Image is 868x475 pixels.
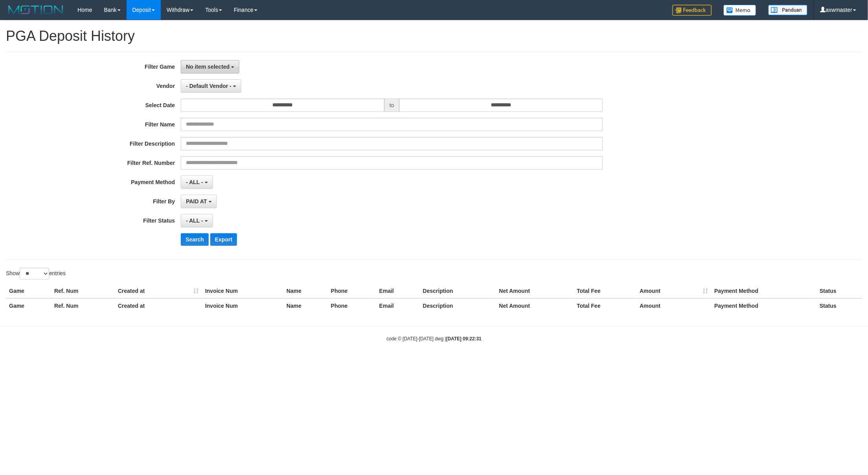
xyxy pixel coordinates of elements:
[181,214,213,227] button: - ALL -
[672,5,712,16] img: Feedback.jpg
[186,83,231,89] span: - Default Vendor -
[328,298,376,313] th: Phone
[6,298,51,313] th: Game
[186,198,207,205] span: PAID AT
[6,268,66,280] label: Show entries
[574,298,637,313] th: Total Fee
[186,217,203,224] span: - ALL -
[186,179,203,185] span: - ALL -
[181,79,241,93] button: - Default Vendor -
[376,298,420,313] th: Email
[387,336,482,342] small: code © [DATE]-[DATE] dwg |
[181,175,213,189] button: - ALL -
[496,298,574,313] th: Net Amount
[817,298,862,313] th: Status
[768,5,807,15] img: panduan.png
[637,298,711,313] th: Amount
[115,284,202,298] th: Created at
[283,284,328,298] th: Name
[637,284,711,298] th: Amount
[210,233,237,246] button: Export
[115,298,202,313] th: Created at
[51,284,115,298] th: Ref. Num
[711,284,817,298] th: Payment Method
[6,28,862,44] h1: PGA Deposit History
[384,99,399,112] span: to
[181,233,209,246] button: Search
[328,284,376,298] th: Phone
[817,284,862,298] th: Status
[202,298,283,313] th: Invoice Num
[446,336,481,342] strong: [DATE] 09:22:31
[6,4,66,16] img: MOTION_logo.png
[6,284,51,298] th: Game
[181,60,239,73] button: No item selected
[202,284,283,298] th: Invoice Num
[723,5,756,16] img: Button%20Memo.svg
[420,298,496,313] th: Description
[711,298,817,313] th: Payment Method
[574,284,637,298] th: Total Fee
[20,268,49,280] select: Showentries
[186,64,229,70] span: No item selected
[181,195,217,208] button: PAID AT
[51,298,115,313] th: Ref. Num
[283,298,328,313] th: Name
[376,284,420,298] th: Email
[496,284,574,298] th: Net Amount
[420,284,496,298] th: Description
